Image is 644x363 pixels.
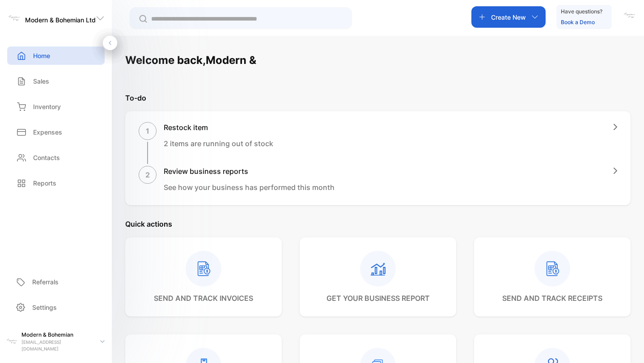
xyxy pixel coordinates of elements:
p: send and track receipts [502,293,602,304]
p: Referrals [32,277,59,287]
p: Quick actions [125,219,631,229]
img: avatar [623,9,636,22]
p: Reports [33,178,56,188]
p: send and track invoices [154,293,253,304]
h1: Welcome back, Modern & [125,52,256,68]
p: 2 items are running out of stock [164,138,273,149]
p: Home [33,51,50,60]
h1: Restock item [164,122,273,133]
img: logo [7,12,21,25]
p: [EMAIL_ADDRESS][DOMAIN_NAME] [21,339,93,352]
button: Create New [471,6,546,28]
p: 2 [145,169,150,180]
p: Have questions? [561,7,602,16]
img: profile [5,335,18,348]
p: Create New [491,13,526,22]
p: get your business report [326,293,430,304]
p: Sales [33,76,49,86]
h1: Review business reports [164,166,335,177]
p: Modern & Bohemian Ltd [25,15,96,25]
button: avatar [623,6,636,28]
p: 1 [146,126,149,136]
p: Inventory [33,102,61,111]
p: See how your business has performed this month [164,182,335,193]
p: Settings [32,303,57,312]
a: Book a Demo [561,19,595,25]
p: To-do [125,93,631,103]
p: Expenses [33,127,62,137]
p: Modern & Bohemian [21,331,93,339]
p: Contacts [33,153,60,162]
